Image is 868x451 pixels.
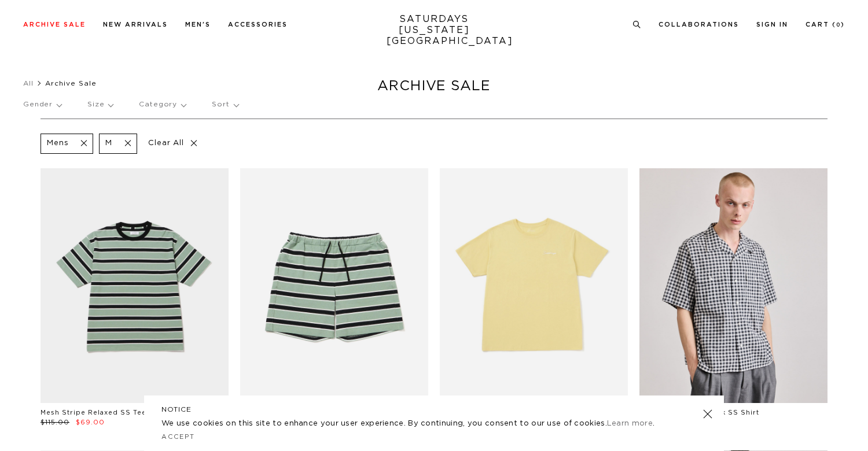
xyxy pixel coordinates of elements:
p: Category [139,91,186,118]
a: SATURDAYS[US_STATE][GEOGRAPHIC_DATA] [387,14,482,47]
a: Cart (0) [806,21,845,28]
p: M [105,139,112,149]
a: Men's [185,21,211,28]
a: Collaborations [659,21,739,28]
a: Accessories [228,21,288,28]
a: Sign In [756,21,788,28]
span: $115.00 [41,419,69,426]
p: Gender [23,91,61,118]
p: Clear All [143,134,203,154]
p: Sort [212,91,238,118]
a: Learn more [607,420,653,427]
a: Archive Sale [23,21,86,28]
p: We use cookies on this site to enhance your user experience. By continuing, you consent to our us... [161,418,665,430]
p: Mens [47,139,68,149]
span: $69.00 [76,419,105,426]
h5: NOTICE [161,404,707,415]
span: Archive Sale [45,80,97,87]
a: New Arrivals [103,21,168,28]
a: Mesh Stripe Relaxed SS Tee [41,409,146,416]
a: Accept [161,434,195,440]
a: All [23,80,34,87]
p: Size [87,91,113,118]
small: 0 [836,23,841,28]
